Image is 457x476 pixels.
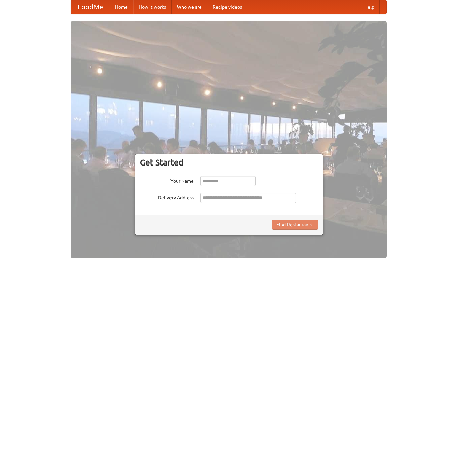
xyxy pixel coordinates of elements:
[71,0,110,14] a: FoodMe
[140,193,194,201] label: Delivery Address
[110,0,133,14] a: Home
[272,220,318,230] button: Find Restaurants!
[359,0,380,14] a: Help
[140,157,318,168] h3: Get Started
[172,0,207,14] a: Who we are
[207,0,247,14] a: Recipe videos
[133,0,172,14] a: How it works
[140,176,194,184] label: Your Name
